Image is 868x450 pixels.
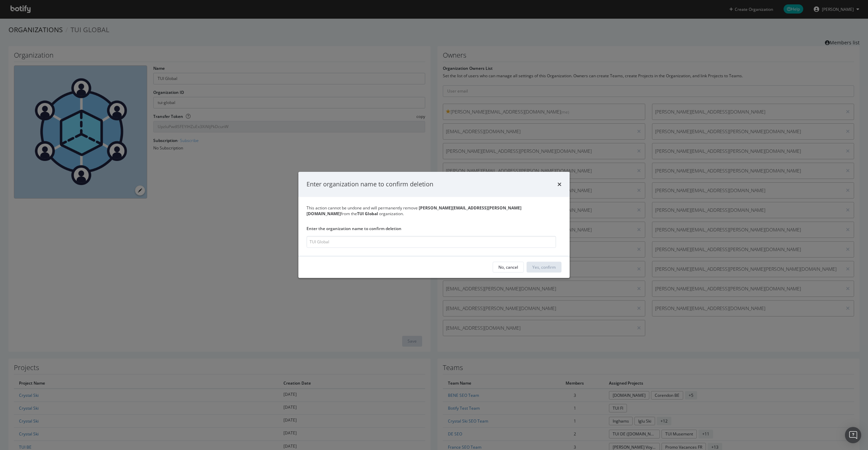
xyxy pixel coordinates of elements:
[845,427,861,443] div: Open Intercom Messenger
[307,180,433,189] div: Enter organization name to confirm deletion
[557,180,561,189] div: times
[498,264,518,270] div: No, cancel
[307,236,556,248] input: TUI Global
[357,211,378,217] b: TUI Global
[493,262,524,273] button: No, cancel
[307,205,561,217] div: This action cannot be undone and will permanently remove from the organization.
[527,262,561,273] button: Yes, confirm
[307,205,521,217] b: [PERSON_NAME][EMAIL_ADDRESS][PERSON_NAME][DOMAIN_NAME]
[307,226,556,231] label: Enter the organization name to confirm deletion
[298,172,570,278] div: modal
[532,264,556,270] div: Yes, confirm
